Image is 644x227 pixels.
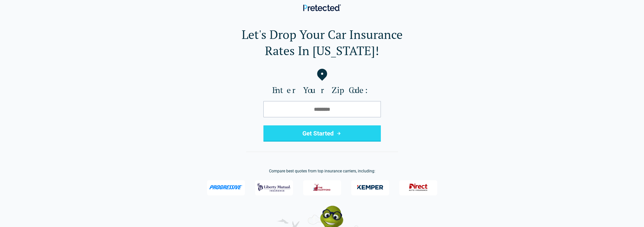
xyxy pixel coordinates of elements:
[257,181,291,194] img: Liberty Mutual
[8,168,636,174] p: Compare best quotes from top insurance carriers, including:
[310,181,335,194] img: The Hartford
[263,125,381,142] button: Get Started
[8,26,636,59] h1: Let's Drop Your Car Insurance Rates In [US_STATE]!
[406,181,431,194] img: Direct General
[8,85,636,95] label: Enter Your Zip Code:
[209,185,243,189] img: Progressive
[303,4,341,11] img: Pretected
[354,181,387,194] img: Kemper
